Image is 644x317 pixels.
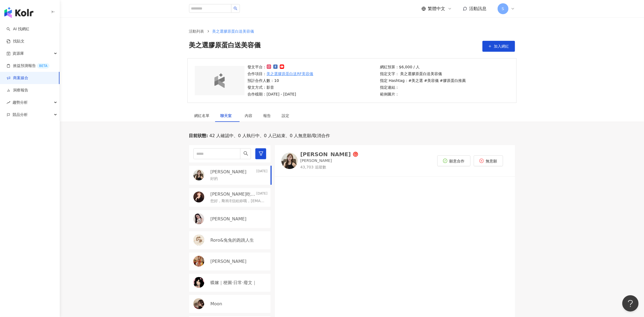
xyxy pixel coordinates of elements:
img: KOL Avatar [193,256,204,267]
img: KOL Avatar [193,235,204,245]
p: 指定連結： [380,84,466,90]
span: 資源庫 [12,47,24,60]
p: [PERSON_NAME] [211,169,247,175]
span: 繁體中文 [428,6,445,12]
span: 趨勢分析 [12,96,28,109]
p: Roro&兔兔的跑跳人生 [211,237,254,243]
span: 競品分析 [12,109,28,121]
span: 聊天室 [221,114,234,118]
span: close-circle [479,159,484,163]
p: 發文平台： [248,64,313,70]
img: KOL Avatar [193,192,204,202]
a: 美之選膠原蛋白送RF美容儀 [267,71,313,77]
button: 願意合作 [437,155,470,166]
div: 內容 [245,113,253,119]
div: [PERSON_NAME] [300,152,351,157]
a: 洞察報告 [7,88,28,93]
img: KOL Avatar [281,153,298,169]
p: 您好，剛有E信給妳哦，[EMAIL_ADDRESS][DOMAIN_NAME] [211,198,265,204]
img: KOL Avatar [193,170,204,180]
p: 範例圖片： [380,91,466,97]
span: 無意願 [486,159,497,163]
div: 設定 [282,113,290,119]
span: search [243,151,248,156]
a: 效益預測報告BETA [7,63,49,69]
iframe: Help Scout Beacon - Open [622,295,639,312]
p: #膠原蛋白推薦 [440,78,466,84]
span: search [234,7,237,10]
img: logo [4,7,33,18]
span: 美之選膠原蛋白送美容儀 [212,29,254,33]
p: #美之選 [409,78,423,84]
img: logo [207,73,232,88]
p: 合作項目： [248,71,313,77]
button: 加入網紅 [482,41,515,52]
p: 43,703 追蹤數 [300,165,359,170]
span: 42 人確認中、0 人執行中、0 人已結束、0 人無意願/取消合作 [208,133,330,139]
span: rise [7,101,10,104]
a: 活動列表 [188,28,205,34]
p: [PERSON_NAME] [211,216,247,222]
p: 蝶嬸｜梗圖·日常·廢文｜ [211,280,257,286]
p: 合作檔期：[DATE] - [DATE] [248,91,313,97]
a: KOL Avatar[PERSON_NAME][PERSON_NAME]43,703 追蹤數 [281,152,359,170]
img: KOL Avatar [193,213,204,224]
p: Moon [211,301,222,307]
img: KOL Avatar [193,277,204,288]
span: filter [259,151,263,156]
p: 指定 Hashtag： [380,78,466,84]
img: KOL Avatar [193,298,204,309]
a: 找貼文 [7,39,24,44]
a: searchAI 找網紅 [7,26,29,32]
div: 報告 [263,113,271,119]
p: [PERSON_NAME] [211,258,247,264]
span: 活動訊息 [469,6,487,11]
p: [PERSON_NAME] [300,158,332,164]
p: 指定文字： 美之選膠原蛋白送美容儀 [380,71,466,77]
p: 好的 [211,176,218,181]
span: 加入網紅 [494,44,509,48]
span: 美之選膠原蛋白送美容儀 [189,41,261,52]
span: S [502,6,504,12]
p: [PERSON_NAME]吃貨系律師 [211,191,255,197]
span: 願意合作 [450,159,465,163]
p: 目前狀態 : [189,133,208,139]
p: [DATE] [256,169,268,175]
p: #美容儀 [424,78,439,84]
p: [DATE] [256,191,268,197]
button: 無意願 [474,155,503,166]
div: 網紅名單 [194,113,210,119]
p: 預計合作人數：10 [248,78,313,84]
p: 網紅預算：$6,000 / 人 [380,64,466,70]
p: 發文方式：影音 [248,84,313,90]
a: 商案媒合 [7,75,28,81]
span: check-circle [443,159,447,163]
